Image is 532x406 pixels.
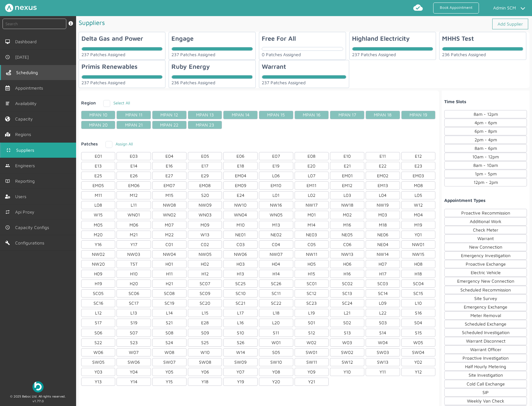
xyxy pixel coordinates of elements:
div: Additional Work [444,217,527,226]
div: NW08 [152,201,187,209]
div: EM09 [223,181,258,190]
div: S11 [259,329,293,337]
div: Meter Removal [444,311,527,320]
div: C03 [223,240,258,249]
div: W15 [81,211,116,219]
div: H17 [366,270,400,278]
div: S17 [81,319,116,327]
div: E14 [117,162,151,170]
div: E05 [188,152,222,160]
div: 10am - 12pm [444,153,527,161]
div: S22 [81,338,116,347]
div: SC09 [188,289,222,297]
div: C04 [259,240,293,249]
div: Electric Vehicle [444,268,527,277]
div: S04 [401,319,436,327]
div: EM08 [188,181,222,190]
span: Scheduling [16,70,40,75]
span: Reporting [15,179,37,184]
div: L03 [330,191,364,199]
div: NW13 [330,250,364,258]
img: md-build.svg [5,240,10,245]
div: MPAN 10 [81,111,116,119]
div: L01 [259,191,293,199]
div: H07 [366,260,400,268]
img: md-time.svg [5,225,10,230]
div: H13 [223,270,258,278]
div: SC23 [295,299,329,307]
div: S15 [401,329,436,337]
div: S25 [188,338,222,347]
div: L05 [401,191,436,199]
div: M14 [295,221,329,229]
span: Engineers [15,163,37,168]
div: W02 [295,338,329,347]
span: Dashboard [15,39,39,44]
div: E17 [188,162,222,170]
span: Availability [15,101,39,106]
span: Capacity Configs [15,225,51,230]
span: Regions [15,132,33,137]
div: C02 [188,240,222,249]
div: M13 [259,221,293,229]
div: SC13 [330,289,364,297]
div: M11 [81,191,116,199]
div: SC14 [366,289,400,297]
div: E11 [366,152,400,160]
div: 4pm - 6pm [444,119,527,127]
div: L02 [295,191,329,199]
div: L08 [81,201,116,209]
div: SC05 [81,289,116,297]
div: NW03 [117,250,151,258]
div: C05 [295,240,329,249]
div: NW15 [401,250,436,258]
div: E21 [330,162,364,170]
div: L22 [366,309,400,317]
div: E10 [330,152,364,160]
div: M02 [330,211,364,219]
div: SC19 [152,299,187,307]
div: NW16 [259,201,293,209]
h4: Time Slots [444,99,527,104]
div: S16 [401,309,436,317]
div: M10 [223,221,258,229]
div: Emergency Exchange [444,303,527,311]
div: S10 [223,329,258,337]
div: WN05 [259,211,293,219]
div: NW07 [259,250,293,258]
div: Scheduled Exchange [444,320,527,328]
div: L11 [117,201,151,209]
div: M05 [81,221,116,229]
div: L10 [401,299,436,307]
div: SC25 [223,279,258,288]
div: EM05 [81,181,116,190]
div: MPAN 16 [295,111,329,119]
div: H03 [223,260,258,268]
div: Scheduled Recommission [444,286,527,294]
div: E08 [295,152,329,160]
div: E28 [188,319,222,327]
div: SC02 [330,279,364,288]
div: Warrant [444,234,527,243]
div: E27 [152,172,187,180]
div: NE02 [259,231,293,239]
div: Engage [171,35,194,42]
div: M15 [152,191,187,199]
div: C06 [330,240,364,249]
div: S24 [152,338,187,347]
img: md-list.svg [5,101,10,106]
span: Api Proxy [15,209,37,215]
div: EM10 [259,181,293,190]
div: H14 [259,270,293,278]
label: Assign All [105,141,133,146]
div: 237 Patches Assigned [81,80,163,85]
div: M12 [117,191,151,199]
div: NE05 [330,231,364,239]
div: M07 [152,221,187,229]
img: user-left-menu.svg [5,194,10,199]
div: S07 [117,329,151,337]
div: 8am - 10am [444,161,527,169]
div: 1pm - 5pm [444,170,527,178]
div: H11 [152,270,187,278]
div: 237 Patches Assigned [352,52,433,57]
